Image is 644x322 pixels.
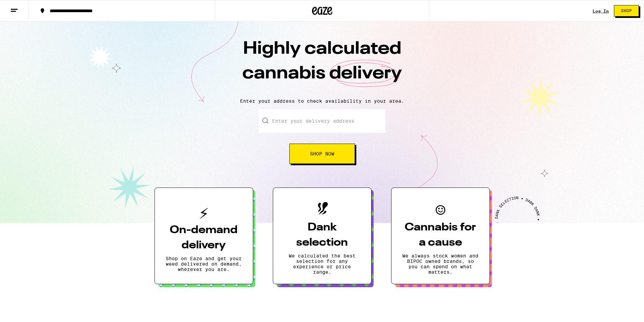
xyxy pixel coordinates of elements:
button: Cannabis for a causeWe always stock women and BIPOC owned brands, so you can spend on what matters. [391,188,490,284]
span: Shop Now [310,151,334,156]
button: Shop [614,5,639,17]
button: Shop Now [289,144,355,164]
a: Shop [609,5,644,17]
h3: Dank selection [284,220,360,250]
p: We always stock women and BIPOC owned brands, so you can spend on what matters. [402,253,479,275]
input: Enter your delivery address [259,109,385,133]
h1: Highly calculated cannabis delivery [204,37,440,93]
p: We calculated the best selection for any experience or price range. [284,253,360,275]
a: Log In [593,9,609,13]
button: Dank selectionWe calculated the best selection for any experience or price range. [273,188,372,284]
h3: On-demand delivery [166,223,242,253]
button: On-demand deliveryShop on Eaze and get your weed delivered on demand, wherever you are. [154,188,253,284]
span: Shop [621,9,632,13]
p: Enter your address to check availability in your area. [7,98,637,104]
p: Shop on Eaze and get your weed delivered on demand, wherever you are. [166,256,242,272]
h3: Cannabis for a cause [402,220,479,250]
